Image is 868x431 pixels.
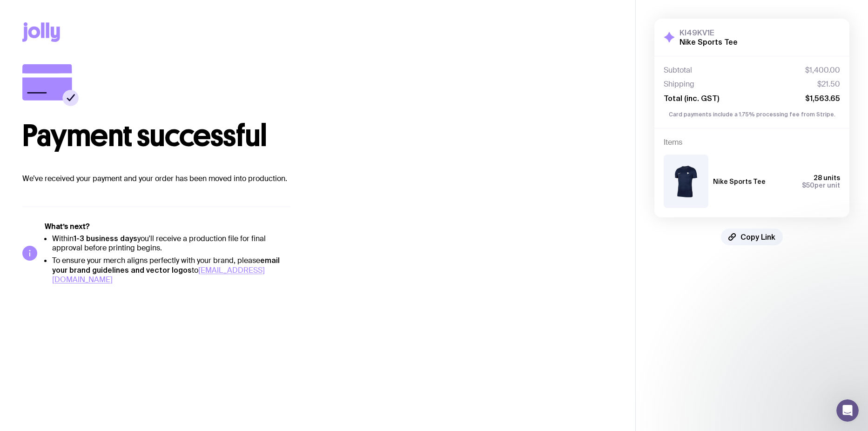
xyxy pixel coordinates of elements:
[802,182,840,189] span: per unit
[802,182,814,189] span: $50
[22,173,613,184] p: We’ve received your payment and your order has been moved into production.
[836,399,859,422] iframe: Intercom live chat
[664,94,719,103] span: Total (inc. GST)
[805,66,840,75] span: $1,400.00
[680,28,738,37] h3: KI49KV1E
[740,232,775,242] span: Copy Link
[817,80,840,89] span: $21.50
[52,256,280,274] strong: email your brand guidelines and vector logos
[52,234,290,253] li: Within you'll receive a production file for final approval before printing begins.
[52,256,290,284] li: To ensure your merch aligns perfectly with your brand, please to
[664,110,840,119] p: Card payments include a 1.75% processing fee from Stripe.
[664,138,840,147] h4: Items
[721,229,783,245] button: Copy Link
[664,80,694,89] span: Shipping
[680,37,738,47] h2: Nike Sports Tee
[52,265,265,284] a: [EMAIL_ADDRESS][DOMAIN_NAME]
[74,234,137,242] strong: 1-3 business days
[664,66,692,75] span: Subtotal
[22,121,613,151] h1: Payment successful
[713,178,766,185] h3: Nike Sports Tee
[805,94,840,103] span: $1,563.65
[814,174,840,182] span: 28 units
[45,222,290,231] h5: What’s next?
